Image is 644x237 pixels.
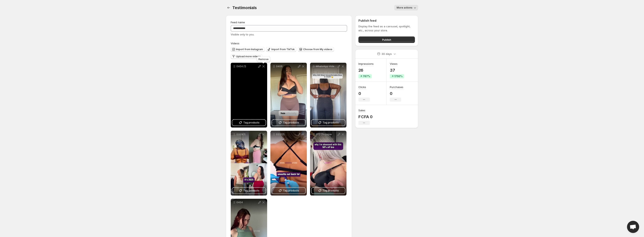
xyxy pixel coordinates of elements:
div: 0406Tag products [270,63,307,128]
button: Tag products [272,188,305,193]
button: Import from Instagram [231,47,265,52]
p: 30 days [382,52,392,56]
p: F CFA 0 [358,114,373,119]
p: 0331(1) [276,133,297,136]
div: WhatsApp Video [DATE] 10.44.51Tag products [310,63,346,128]
div: 0404 (1)Tag products [231,63,267,128]
span: Tag products [283,189,299,193]
p: 0404 (1) [236,65,257,68]
h3: Purchases [390,85,403,89]
span: Tag products [283,121,299,125]
h2: Publish feed [358,19,415,23]
span: Import from TikTok [271,48,295,51]
span: 767% [363,75,370,78]
button: Tag products [312,188,345,193]
button: Publish [358,36,415,43]
button: Import from TikTok [266,47,296,52]
span: Visible only to you. [231,33,254,36]
h3: Impressions [358,62,374,66]
span: Publish [382,38,391,42]
button: Upload more videos [231,54,262,59]
p: 0 [358,91,370,96]
button: Tag products [312,120,345,125]
span: Testimonials [232,5,257,10]
span: Upload more videos [236,55,261,58]
p: 0406 [276,65,297,68]
p: Display the feed as a carousel, spotlight, etc., across your store. [358,24,415,32]
h3: Views [390,62,397,66]
p: 0 [390,91,403,96]
p: 26 [358,68,374,73]
div: 1112 (1)-copieTag products [310,131,346,196]
p: WhatsApp Video [DATE] 10.44.51 [316,65,337,68]
p: 0404 [236,201,257,204]
h3: Clicks [358,85,366,89]
button: Tag products [232,120,266,125]
p: 37 [390,68,404,73]
a: Open chat [627,221,639,233]
span: Videos [231,42,239,45]
p: 0329(1) [236,133,257,136]
span: Choose from My videos [303,48,332,51]
p: 1112 (1)-copie [316,133,337,136]
span: Tag products [323,121,339,125]
button: Tag products [272,120,305,125]
div: 0331(1)Tag products [270,131,307,196]
span: Import from Instagram [236,48,263,51]
button: Tag products [232,188,266,193]
span: Tag products [323,189,339,193]
span: 1750% [394,75,403,78]
button: Choose from My videos [298,47,334,52]
span: Tag products [243,121,259,125]
span: Feed name [231,21,245,24]
button: Settings [226,5,232,11]
h3: Sales [358,108,365,112]
div: 0329(1)Tag products [231,131,267,196]
span: Tag products [243,189,259,193]
span: More actions [397,6,412,9]
button: More actions [394,5,418,11]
